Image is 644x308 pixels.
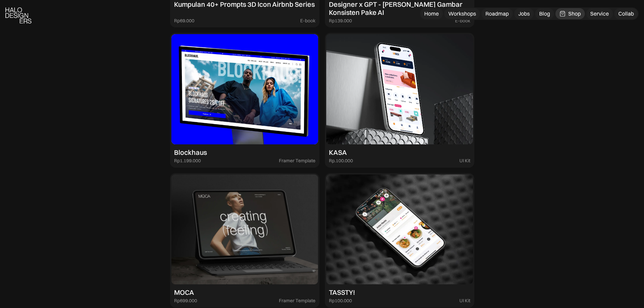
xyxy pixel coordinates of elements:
div: E-book [455,18,470,24]
div: Blockhaus [174,148,207,157]
a: Workshops [444,8,480,19]
div: Roadmap [485,10,509,17]
div: Rp139.000 [329,18,352,24]
a: MOCARp699.000Framer Template [170,173,319,308]
div: Collab [618,10,634,17]
div: Jobs [518,10,530,17]
div: KASA [329,148,347,157]
div: Workshops [448,10,476,17]
a: Home [420,8,443,19]
div: Home [424,10,439,17]
div: Designer x GPT - [PERSON_NAME] Gambar Konsisten Pake AI [329,0,470,17]
div: Kumpulan 40+ Prompts 3D Icon Airbnb Series [174,0,315,8]
div: Service [590,10,609,17]
div: Shop [568,10,581,17]
div: Rp1.199.000 [174,158,201,164]
div: TASSTY! [329,288,355,297]
div: UI Kit [459,158,470,164]
a: Jobs [514,8,534,19]
a: Service [586,8,613,19]
a: BlockhausRp1.199.000Framer Template [170,33,319,167]
a: Roadmap [481,8,513,19]
a: Collab [614,8,638,19]
a: Shop [555,8,585,19]
div: Rp.100.000 [329,158,353,164]
div: E-book [300,18,315,24]
a: TASSTY!Rp100.000UI Kit [325,173,474,308]
div: Rp699.000 [174,298,197,304]
div: MOCA [174,288,194,297]
div: Framer Template [279,158,315,164]
div: Blog [539,10,550,17]
div: Framer Template [279,298,315,304]
div: UI Kit [459,298,470,304]
div: Rp100.000 [329,298,352,304]
a: Blog [535,8,554,19]
a: KASARp.100.000UI Kit [325,33,474,167]
div: Rp69.000 [174,18,194,24]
